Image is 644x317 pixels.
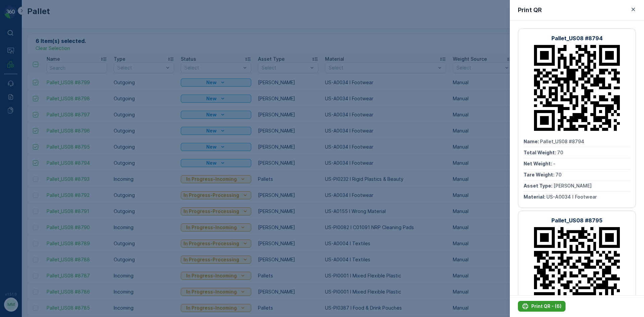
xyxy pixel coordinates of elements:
span: Material : [524,194,546,200]
button: Print QR - (6) [518,301,566,312]
span: 70 [555,172,561,177]
span: Net Weight : [524,161,553,166]
p: Pallet_US08 #8794 [551,34,603,42]
span: Tare Weight : [524,172,555,177]
span: Pallet_US08 #8794 [540,139,584,144]
span: Asset Type : [524,183,553,189]
span: US-A0034 I Footwear [546,194,597,200]
p: Print QR - (6) [531,303,561,310]
span: 70 [557,150,563,155]
span: Name : [524,139,540,144]
p: Print QR [518,5,542,15]
span: Total Weight : [524,150,557,155]
span: [PERSON_NAME] [553,183,592,189]
p: Pallet_US08 #8795 [551,216,602,224]
span: - [553,161,555,166]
